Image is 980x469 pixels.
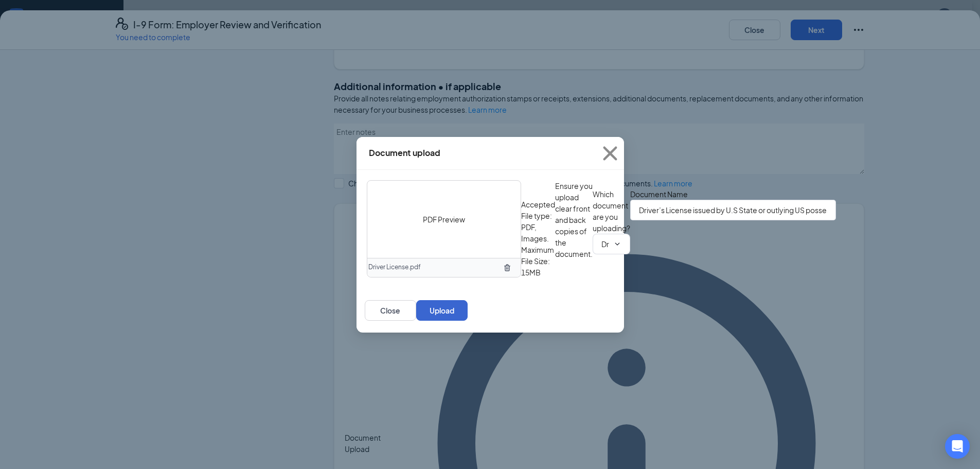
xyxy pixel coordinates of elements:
div: Open Intercom Messenger [945,434,970,459]
span: Accepted File type: PDF, Images. Maximum File Size: 15MB [521,199,555,278]
span: PDF Preview [423,214,465,225]
button: Close [596,137,624,170]
span: Ensure you upload clear front and back copies of the document. [555,180,593,278]
span: Which document are you uploading? [593,188,630,234]
svg: Cross [596,140,624,167]
input: Select document type [601,238,609,250]
button: Close [365,300,416,321]
svg: ChevronDown [613,240,621,248]
button: Upload [416,300,468,321]
span: Document Name [630,188,836,200]
button: TrashOutline [499,259,515,276]
span: Driver License.pdf [368,263,421,272]
input: Enter document name [630,200,836,220]
div: Document upload [369,147,440,159]
svg: TrashOutline [503,264,511,272]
